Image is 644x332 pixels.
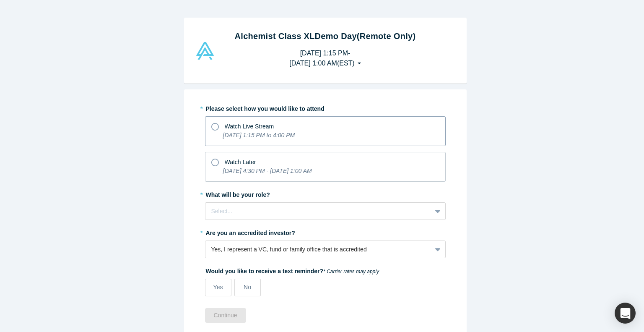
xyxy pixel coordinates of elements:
[223,132,295,139] i: [DATE] 1:15 PM to 4:00 PM
[213,284,223,290] span: Yes
[195,42,215,60] img: Alchemist Vault Logo
[211,245,426,254] div: Yes, I represent a VC, fund or family office that is accredited
[323,269,379,274] em: * Carrier rates may apply
[205,188,446,199] label: What will be your role?
[235,31,416,41] strong: Alchemist Class XL Demo Day (Remote Only)
[223,167,312,174] i: [DATE] 4:30 PM - [DATE] 1:00 AM
[205,102,446,113] label: Please select how you would like to attend
[225,123,274,130] span: Watch Live Stream
[280,45,369,71] button: [DATE] 1:15 PM-[DATE] 1:00 AM(EST)
[205,226,446,238] label: Are you an accredited investor?
[225,159,256,165] span: Watch Later
[205,308,246,323] button: Continue
[205,264,446,276] label: Would you like to receive a text reminder?
[244,284,251,290] span: No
